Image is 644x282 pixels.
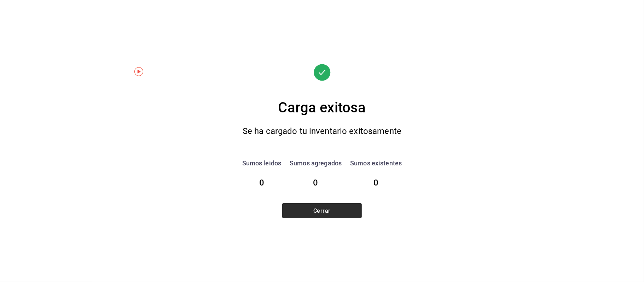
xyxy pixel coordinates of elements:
[278,99,366,116] font: Carga exitosa
[350,159,402,167] font: Sumos existentes
[282,203,362,218] button: Cerrar
[243,126,401,136] font: Se ha cargado tu inventario exitosamente
[373,178,378,188] font: 0
[290,159,342,167] font: Sumos agregados
[242,159,282,167] font: Sumos leidos
[259,178,264,188] font: 0
[313,207,331,214] font: Cerrar
[134,67,143,76] img: Marcador de información sobre herramientas
[313,178,318,188] font: 0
